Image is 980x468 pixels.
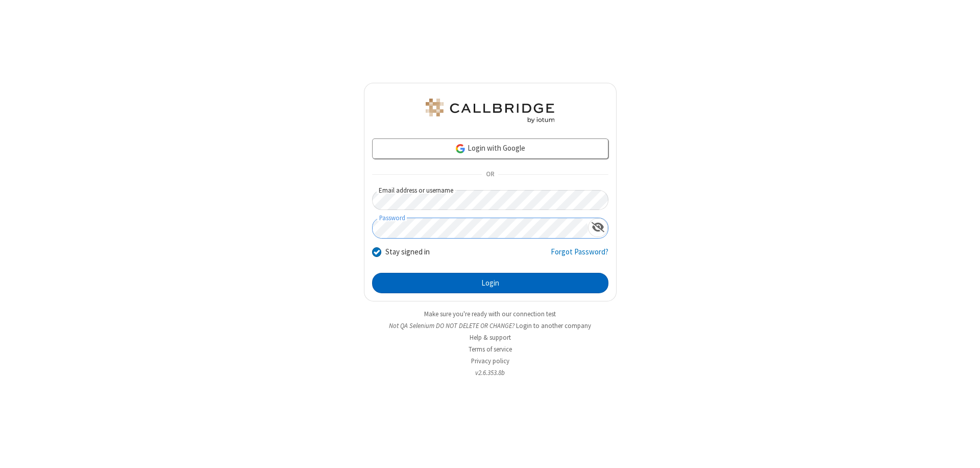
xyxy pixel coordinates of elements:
a: Terms of service [469,345,512,354]
a: Help & support [470,333,511,342]
img: QA Selenium DO NOT DELETE OR CHANGE [424,99,556,123]
li: v2.6.353.8b [364,368,617,378]
div: Show password [588,218,608,237]
label: Stay signed in [385,246,430,258]
img: google-icon.png [455,143,466,154]
a: Make sure you're ready with our connection test [424,310,556,318]
span: OR [482,168,498,182]
button: Login [372,273,608,293]
li: Not QA Selenium DO NOT DELETE OR CHANGE? [364,321,617,331]
a: Login with Google [372,138,608,159]
a: Forgot Password? [551,246,608,266]
input: Password [373,218,588,238]
input: Email address or username [372,190,608,210]
a: Privacy policy [471,357,509,365]
button: Login to another company [516,321,591,331]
